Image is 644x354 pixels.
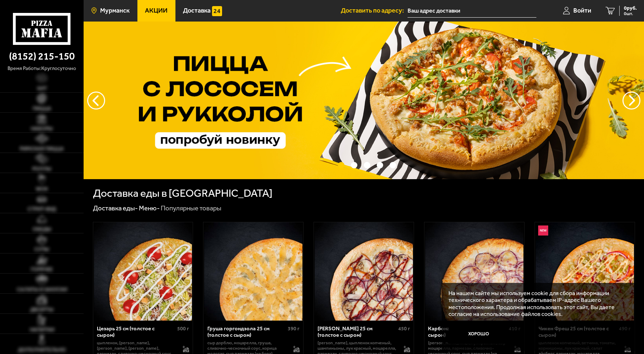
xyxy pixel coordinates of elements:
a: Груша горгондзола 25 см (толстое с сыром) [203,222,303,321]
span: Напитки [30,327,54,332]
span: Римская пицца [20,146,64,152]
button: точки переключения [338,162,344,168]
img: Чикен Барбекю 25 см (толстое с сыром) [315,222,413,321]
p: На нашем сайте мы используем cookie для сбора информации технического характера и обрабатываем IP... [448,290,624,318]
input: Ваш адрес доставки [408,4,536,18]
span: WOK [36,186,48,192]
a: Чикен Барбекю 25 см (толстое с сыром) [314,222,414,321]
a: Карбонара 25 см (толстое с сыром) [424,222,524,321]
span: Стрит-фуд [28,206,56,212]
span: Горячее [31,267,53,272]
span: Пицца [33,106,51,111]
span: Мурманск [100,8,130,14]
span: Супы [34,247,49,252]
span: 0 руб. [624,6,637,11]
a: НовинкаЧикен Фреш 25 см (толстое с сыром) [535,222,635,321]
button: точки переключения [351,162,357,168]
span: Акции [145,8,168,14]
button: предыдущий [622,92,640,110]
span: 450 г [398,326,410,332]
img: Новинка [538,225,548,236]
span: Обеды [33,227,51,232]
span: 0 шт. [624,11,637,16]
button: точки переключения [377,162,383,168]
span: 390 г [288,326,300,332]
div: Груша горгондзола 25 см (толстое с сыром) [207,326,286,339]
span: 500 г [177,326,189,332]
button: Хорошо [448,324,509,344]
img: Чикен Фреш 25 см (толстое с сыром) [536,222,634,321]
span: Войти [573,8,591,14]
a: Цезарь 25 см (толстое с сыром) [93,222,193,321]
span: Хит [37,86,47,91]
span: Десерты [30,307,53,312]
span: Доставить по адресу: [341,8,408,14]
h1: Доставка еды в [GEOGRAPHIC_DATA] [93,188,272,199]
img: Груша горгондзола 25 см (толстое с сыром) [204,222,302,321]
div: [PERSON_NAME] 25 см (толстое с сыром) [318,326,396,339]
div: Карбонара 25 см (толстое с сыром) [428,326,507,339]
a: Меню- [139,204,160,212]
button: точки переключения [390,162,396,168]
span: Наборы [31,126,53,131]
button: точки переключения [364,162,370,168]
span: Роллы [32,166,51,172]
span: Дополнительно [18,347,66,353]
span: Салаты и закуски [17,287,67,292]
a: Доставка еды- [93,204,138,212]
span: Доставка [183,8,211,14]
img: 15daf4d41897b9f0e9f617042186c801.svg [212,6,222,16]
button: следующий [87,92,105,110]
div: Цезарь 25 см (толстое с сыром) [97,326,175,339]
div: Популярные товары [161,204,221,213]
img: Цезарь 25 см (толстое с сыром) [94,222,192,321]
img: Карбонара 25 см (толстое с сыром) [425,222,523,321]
